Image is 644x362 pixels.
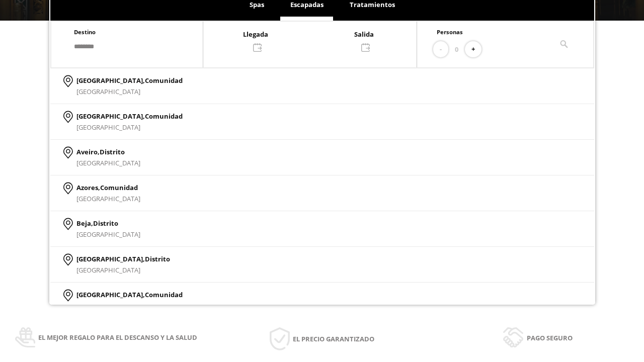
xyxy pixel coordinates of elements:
[76,218,140,229] p: Beja,
[145,76,183,85] span: Comunidad
[145,254,170,263] span: Distrito
[76,230,140,239] span: [GEOGRAPHIC_DATA]
[100,147,125,156] span: Distrito
[76,75,183,86] p: [GEOGRAPHIC_DATA],
[145,290,183,299] span: Comunidad
[76,87,140,96] span: [GEOGRAPHIC_DATA]
[455,44,458,55] span: 0
[527,332,573,343] span: Pago seguro
[437,28,463,36] span: Personas
[293,333,374,344] span: El precio garantizado
[76,301,140,310] span: [GEOGRAPHIC_DATA]
[100,183,138,192] span: Comunidad
[76,182,140,193] p: Azores,
[38,332,197,343] span: El mejor regalo para el descanso y la salud
[93,219,118,228] span: Distrito
[145,112,183,121] span: Comunidad
[76,289,183,300] p: [GEOGRAPHIC_DATA],
[76,265,140,275] span: [GEOGRAPHIC_DATA]
[465,41,481,58] button: +
[76,111,183,122] p: [GEOGRAPHIC_DATA],
[76,146,140,157] p: Aveiro,
[76,194,140,203] span: [GEOGRAPHIC_DATA]
[433,41,448,58] button: -
[76,253,170,264] p: [GEOGRAPHIC_DATA],
[76,158,140,167] span: [GEOGRAPHIC_DATA]
[76,123,140,132] span: [GEOGRAPHIC_DATA]
[74,28,96,36] span: Destino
